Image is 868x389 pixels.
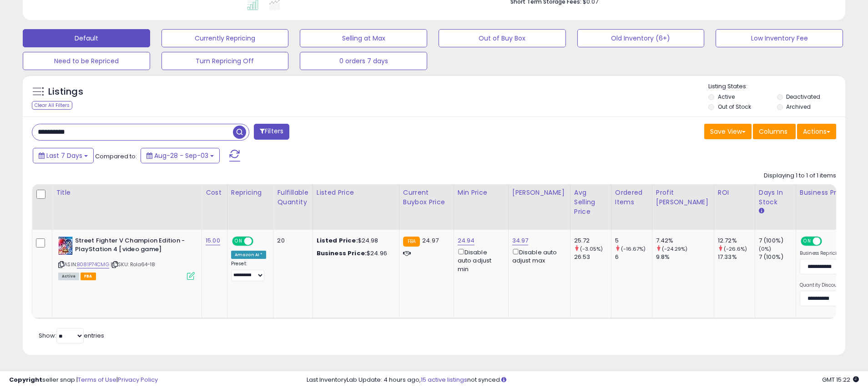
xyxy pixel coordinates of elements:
label: Active [718,93,735,101]
strong: Copyright [9,375,42,384]
b: Street Fighter V Champion Edition - PlayStation 4 [video game] [75,237,186,256]
div: Last InventoryLab Update: 4 hours ago, not synced. [307,376,859,384]
a: 34.97 [512,236,529,245]
div: [PERSON_NAME] [512,188,566,197]
span: All listings currently available for purchase on Amazon [58,273,79,280]
span: ON [802,237,813,245]
div: Clear All Filters [32,101,72,110]
div: Days In Stock [759,188,792,207]
small: FBA [403,237,420,247]
div: ROI [718,188,751,197]
div: Current Buybox Price [403,188,450,207]
a: 15 active listings [421,375,467,384]
span: Last 7 Days [46,151,82,160]
a: Privacy Policy [118,375,158,384]
div: Cost [206,188,223,197]
h5: Listings [48,86,83,98]
span: FBA [81,273,96,280]
span: Aug-28 - Sep-03 [154,151,208,160]
span: OFF [252,237,267,245]
div: 6 [615,253,652,261]
div: 7.42% [656,237,714,245]
img: 5141cb+GSAS._SL40_.jpg [58,237,73,255]
p: Listing States: [708,82,845,91]
button: Default [23,29,150,47]
button: 0 orders 7 days [300,52,427,70]
label: Archived [786,103,811,111]
a: B081P74CMG [77,261,109,268]
button: Columns [753,124,796,139]
div: 5 [615,237,652,245]
div: ASIN: [58,237,195,279]
div: Displaying 1 to 1 of 1 items [764,172,836,180]
div: seller snap | | [9,376,158,384]
button: Save View [704,124,752,139]
span: 2025-09-11 15:22 GMT [822,375,859,384]
label: Quantity Discount Strategy: [800,282,866,288]
label: Business Repricing Strategy: [800,250,866,257]
div: 9.8% [656,253,714,261]
b: Business Price: [317,249,367,258]
div: 26.53 [574,253,611,261]
div: 25.72 [574,237,611,245]
small: Days In Stock. [759,207,764,215]
div: Amazon AI * [231,251,267,259]
button: Aug-28 - Sep-03 [141,148,220,163]
button: Out of Buy Box [439,29,566,47]
span: OFF [821,237,835,245]
span: 24.97 [422,236,439,245]
div: Ordered Items [615,188,648,207]
div: Profit [PERSON_NAME] [656,188,710,207]
span: Show: entries [39,331,104,340]
a: Terms of Use [78,375,116,384]
span: | SKU: Rola64-18 [111,261,156,268]
a: 24.94 [458,236,475,245]
button: Filters [254,124,289,140]
button: Last 7 Days [33,148,94,163]
div: 17.33% [718,253,755,261]
div: Min Price [458,188,505,197]
button: Low Inventory Fee [716,29,843,47]
div: 20 [277,237,305,245]
div: Preset: [231,261,267,281]
small: (-3.05%) [580,245,603,253]
button: Turn Repricing Off [161,52,289,70]
button: Need to be Repriced [23,52,150,70]
div: Avg Selling Price [574,188,607,217]
label: Out of Stock [718,103,751,111]
span: ON [233,237,244,245]
div: 7 (100%) [759,237,796,245]
div: Listed Price [317,188,395,197]
div: Disable auto adjust max [512,247,563,265]
div: Title [56,188,198,197]
button: Currently Repricing [161,29,289,47]
small: (-16.67%) [621,245,646,253]
small: (0%) [759,245,772,253]
div: $24.96 [317,249,392,258]
b: Listed Price: [317,236,358,245]
button: Actions [797,124,836,139]
small: (-26.6%) [724,245,747,253]
button: Selling at Max [300,29,427,47]
span: Columns [759,127,787,136]
small: (-24.29%) [662,245,687,253]
label: Deactivated [786,93,820,101]
div: 12.72% [718,237,755,245]
span: Compared to: [95,152,137,161]
button: Old Inventory (6+) [577,29,705,47]
div: Repricing [231,188,270,197]
div: $24.98 [317,237,392,245]
a: 15.00 [206,236,220,245]
div: 7 (100%) [759,253,796,261]
div: Disable auto adjust min [458,247,501,273]
div: Fulfillable Quantity [277,188,308,207]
